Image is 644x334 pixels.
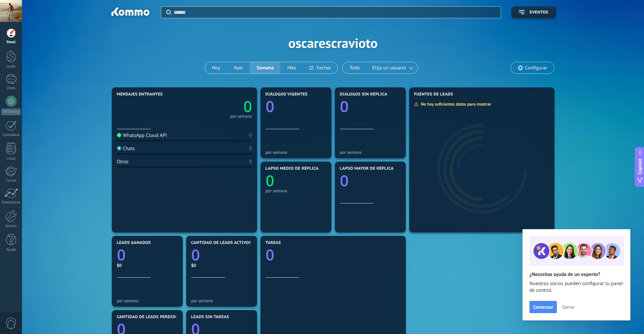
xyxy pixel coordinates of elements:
text: 0 [117,245,126,265]
div: 0 [249,159,252,165]
img: Chats [117,146,121,150]
span: Mensajes entrantes [117,92,163,97]
span: Lapso medio de réplica [266,166,319,171]
span: Diálogos vigentes [266,92,308,97]
text: 0 [266,245,274,265]
text: 0 [266,96,274,117]
text: 0 [243,96,252,117]
div: Calendario [1,133,21,137]
span: Copilot [637,159,643,174]
button: Ayer [227,62,250,74]
a: 0 [191,245,252,265]
span: Configurar [525,65,547,71]
div: Chats [117,145,135,152]
div: por semana [340,150,401,155]
div: Estadísticas [1,200,21,205]
span: Nuestros socios pueden configurar tu panel de control. [529,280,623,294]
span: Comenzar [533,305,553,309]
div: Leads [1,64,21,69]
div: $0 [117,262,178,268]
a: 0 [266,245,401,265]
div: Otros [117,159,129,165]
button: Cerrar [559,302,577,312]
a: 0 [117,245,178,265]
span: Cantidad de leads perdidos [117,315,181,319]
span: Fuentes de leads [414,92,453,97]
div: por semana [191,298,252,303]
div: Chats [1,86,21,90]
button: Elija un usuario [367,62,418,74]
span: Diálogos sin réplica [340,92,388,97]
button: Fechas [303,62,338,74]
div: Panel [1,40,21,45]
div: Ayuda [1,248,21,252]
span: Cerrar [562,305,574,309]
span: Leads ganados [117,241,151,245]
span: Tareas [266,241,281,245]
div: No hay suficientes datos para mostrar [414,101,496,107]
text: 0 [340,170,349,191]
div: por semana [230,115,252,118]
div: por semana [266,188,326,193]
div: Listas [1,157,21,161]
img: WhatsApp Cloud API [117,133,121,137]
div: por semana [266,150,326,155]
span: Leads sin tareas [191,315,229,319]
text: 0 [266,170,274,191]
button: Mes [280,62,303,74]
div: $0 [191,262,252,268]
div: 0 [249,132,252,139]
div: 0 [249,145,252,152]
div: Ajustes [1,224,21,228]
div: WhatsApp [1,109,21,115]
button: Comenzar [529,301,557,313]
h2: ¿Necesitas ayuda de un experto? [529,271,623,278]
span: Cantidad de leads activos [191,241,252,245]
div: Correo [1,178,21,183]
div: por semana [117,298,178,303]
a: 0 [184,96,252,117]
span: Eventos [529,10,548,15]
button: Eventos [511,6,556,18]
text: 0 [340,96,349,117]
text: 0 [191,245,200,265]
div: WhatsApp Cloud API [117,132,167,139]
button: Hoy [205,62,227,74]
span: Lapso mayor de réplica [340,166,394,171]
span: Elija un usuario [371,63,407,73]
button: Todo [343,62,367,74]
button: Semana [250,62,280,74]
